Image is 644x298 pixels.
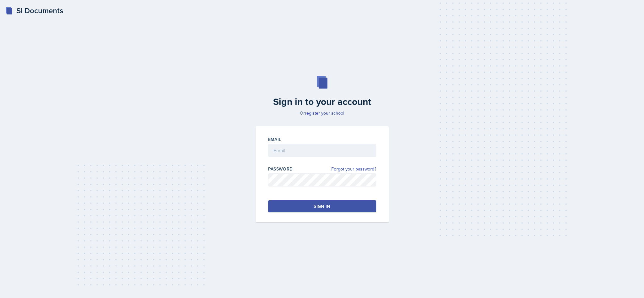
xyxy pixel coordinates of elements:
label: Email [268,136,281,143]
button: Sign in [268,200,376,212]
label: Password [268,166,293,172]
div: Sign in [314,203,330,209]
p: Or [252,110,393,116]
input: Email [268,144,376,157]
a: SI Documents [5,5,63,16]
a: Forgot your password? [331,166,376,172]
a: register your school [305,110,344,116]
h2: Sign in to your account [252,96,393,107]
